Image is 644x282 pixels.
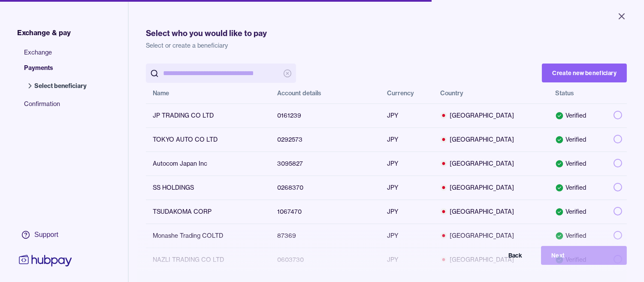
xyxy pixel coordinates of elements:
td: 0268370 [270,176,380,200]
span: [GEOGRAPHIC_DATA] [440,183,541,192]
td: JPY [380,152,433,176]
div: Verified [555,183,600,192]
div: Verified [555,231,600,240]
th: Country [433,83,548,103]
td: 0161239 [270,103,380,127]
span: Confirmation [24,100,95,115]
th: Name [146,83,270,103]
td: JPY [380,200,433,224]
span: [GEOGRAPHIC_DATA] [440,231,541,240]
td: Autocom Japan Inc [146,152,270,176]
td: JPY [380,103,433,127]
td: SS HOLDINGS [146,176,270,200]
div: Verified [555,111,600,120]
span: Payments [24,64,95,79]
button: Create new beneficiary [542,64,627,82]
td: TOKYO AUTO CO LTD [146,127,270,152]
button: Back [447,246,532,265]
td: JP TRADING CO LTD [146,103,270,127]
button: Close [606,7,637,26]
th: Account details [270,83,380,103]
td: 1067470 [270,200,380,224]
span: Select beneficiary [34,82,87,90]
a: Support [17,226,74,244]
span: [GEOGRAPHIC_DATA] [440,135,541,144]
span: [GEOGRAPHIC_DATA] [440,207,541,216]
td: JPY [380,127,433,152]
td: TSUDAKOMA CORP [146,200,270,224]
td: JPY [380,224,433,248]
div: Verified [555,135,600,144]
td: 3095827 [270,152,380,176]
span: Exchange & pay [17,27,71,38]
div: Verified [555,159,600,168]
div: Support [34,230,58,240]
th: Currency [380,83,433,103]
h1: Select who you would like to pay [146,27,627,39]
div: Verified [555,207,600,216]
td: Monashe Trading COLTD [146,224,270,248]
th: Status [548,83,607,103]
span: [GEOGRAPHIC_DATA] [440,159,541,168]
p: Select or create a beneficiary [146,41,627,50]
span: [GEOGRAPHIC_DATA] [440,111,541,120]
td: 87369 [270,224,380,248]
span: Exchange [24,48,95,64]
input: search [163,64,279,83]
td: JPY [380,176,433,200]
td: 0292573 [270,127,380,152]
